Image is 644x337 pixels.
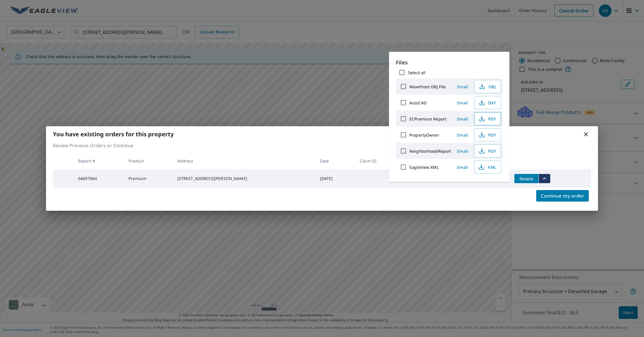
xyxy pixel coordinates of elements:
[53,130,174,138] b: You have existing orders for this property
[478,83,496,90] span: OBJ
[453,114,472,123] button: Email
[124,169,172,188] td: Premium
[173,152,315,169] th: Address
[453,163,472,172] button: Email
[409,132,439,138] label: PropertyOwner
[53,142,591,149] p: Review Previous Orders or Continue
[408,70,425,75] label: Select all
[514,174,538,183] button: detailsBtn-66697664
[541,192,584,200] span: Continue my order
[478,148,496,154] span: PDF
[456,100,469,106] span: Email
[456,148,469,154] span: Email
[177,176,311,181] div: [STREET_ADDRESS][PERSON_NAME]
[474,144,501,158] button: PDF
[474,96,501,109] button: DXF
[536,190,589,202] button: Continue my order
[453,82,472,91] button: Email
[456,116,469,122] span: Email
[409,100,427,106] label: AutoCAD
[456,132,469,138] span: Email
[474,80,501,93] button: OBJ
[315,169,355,188] td: [DATE]
[478,99,496,106] span: DXF
[456,164,469,170] span: Email
[478,131,496,138] span: PDF
[453,98,472,107] button: Email
[538,174,550,183] button: filesDropdownBtn-66697664
[355,152,402,169] th: Claim ID
[478,164,496,171] span: XML
[409,164,439,170] label: EagleView XML
[453,147,472,156] button: Email
[474,128,501,141] button: PDF
[409,84,446,89] label: Wavefront OBJ File
[474,160,501,174] button: XML
[453,131,472,139] button: Email
[409,148,451,154] label: NeighborhoodReport
[478,115,496,122] span: PDF
[474,112,501,125] button: PDF
[124,152,172,169] th: Product
[409,116,446,122] label: ECPremium Report
[518,176,535,181] span: Details
[315,152,355,169] th: Date
[396,59,503,66] p: Files
[74,169,124,188] td: 66697664
[456,84,469,89] span: Email
[74,152,124,169] th: Report #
